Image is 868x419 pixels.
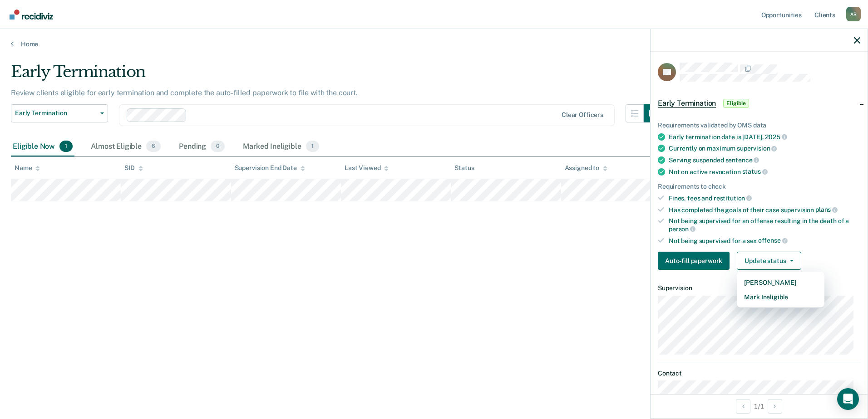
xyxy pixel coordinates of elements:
[742,168,768,175] span: status
[725,156,759,164] span: sentence
[562,111,603,119] div: Clear officers
[11,88,358,97] p: Review clients eligible for early termination and complete the auto-filled paperwork to file with...
[765,133,787,141] span: 2025
[714,195,752,202] span: restitution
[241,137,321,157] div: Marked Ineligible
[815,206,838,213] span: plans
[454,164,474,172] div: Status
[669,144,860,152] div: Currently on maximum
[669,156,860,164] div: Serving suspended
[658,183,860,190] div: Requirements to check
[768,399,782,414] button: Next Opportunity
[669,194,860,202] div: Fines, fees and
[10,10,53,19] img: Recidiviz
[736,399,750,414] button: Previous Opportunity
[658,99,716,108] span: Early Termination
[651,394,868,418] div: 1 / 1
[89,137,163,157] div: Almost Eligible
[59,141,73,152] span: 1
[837,388,859,410] div: Open Intercom Messenger
[11,137,74,157] div: Eligible Now
[658,284,860,292] dt: Supervision
[669,217,860,233] div: Not being supervised for an offense resulting in the death of a
[669,206,860,214] div: Has completed the goals of their case supervision
[11,40,857,48] a: Home
[658,122,860,129] div: Requirements validated by OMS data
[11,63,662,88] div: Early Termination
[15,109,97,117] span: Early Termination
[345,164,389,172] div: Last Viewed
[306,141,319,152] span: 1
[177,137,227,157] div: Pending
[737,145,777,152] span: supervision
[846,7,861,21] button: Profile dropdown button
[846,7,861,21] div: A R
[565,164,607,172] div: Assigned to
[651,89,868,118] div: Early TerminationEligible
[211,141,225,152] span: 0
[737,290,824,304] button: Mark Ineligible
[146,141,161,152] span: 6
[669,237,860,245] div: Not being supervised for a sex
[15,164,40,172] div: Name
[758,237,788,244] span: offense
[737,275,824,290] button: [PERSON_NAME]
[737,252,801,270] button: Update status
[658,252,733,270] a: Navigate to form link
[124,164,143,172] div: SID
[669,225,695,233] span: person
[658,370,860,377] dt: Contact
[723,99,749,108] span: Eligible
[669,133,860,141] div: Early termination date is [DATE],
[669,168,860,176] div: Not on active revocation
[235,164,305,172] div: Supervision End Date
[658,252,730,270] button: Auto-fill paperwork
